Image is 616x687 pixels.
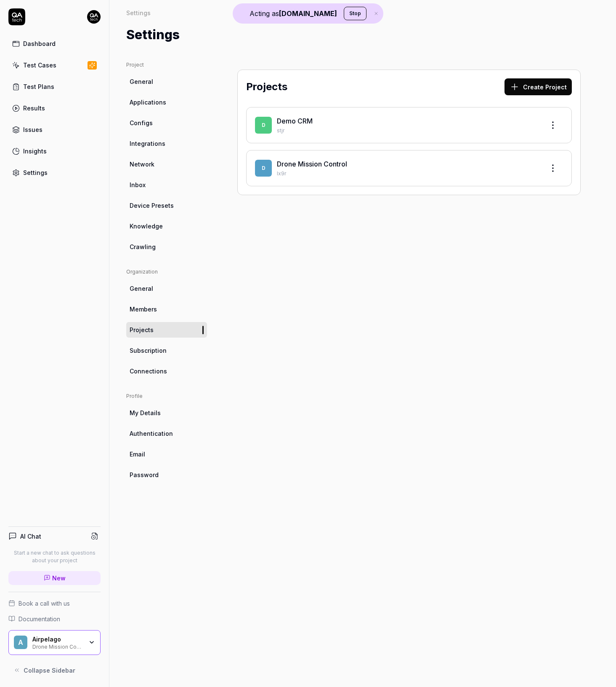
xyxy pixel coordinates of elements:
span: Crawling [130,242,156,251]
a: New [8,571,101,585]
span: Knowledge [130,222,163,231]
a: Inbox [126,177,207,193]
span: Inbox [130,180,146,189]
div: Issues [23,125,42,134]
button: Collapse Sidebar [8,662,101,679]
a: Configs [126,115,207,131]
h4: AI Chat [20,532,41,541]
a: Integrations [126,136,207,151]
h2: Projects [246,79,287,94]
div: Settings [126,8,151,17]
a: Documentation [8,615,101,623]
div: Drone Mission Control [32,643,83,649]
a: General [126,281,207,296]
a: Settings [8,164,101,181]
span: Members [130,305,157,314]
span: Configs [130,118,153,127]
p: Start a new chat to ask questions about your project [8,549,101,564]
span: D [255,160,272,177]
button: AAirpelagoDrone Mission Control [8,630,101,655]
a: Connections [126,363,207,379]
div: Airpelago [32,636,83,643]
span: D [255,117,272,134]
span: Network [130,160,154,169]
div: Results [23,104,45,113]
span: A [14,636,27,649]
a: Dashboard [8,35,101,52]
span: My Details [130,408,161,417]
span: Book a call with us [19,599,70,608]
a: Test Cases [8,57,101,73]
div: Dashboard [23,39,56,48]
a: Drone Mission Control [277,160,347,168]
a: Projects [126,322,207,338]
a: Issues [8,121,101,138]
p: Ix9r [277,170,538,177]
div: Project [126,61,207,69]
span: Integrations [130,139,165,148]
span: General [130,77,153,86]
span: Authentication [130,429,173,438]
button: Create Project [504,78,572,95]
img: 7ccf6c19-61ad-4a6c-8811-018b02a1b829.jpg [87,10,101,24]
a: Subscription [126,343,207,358]
a: General [126,74,207,89]
div: Test Plans [23,82,54,91]
span: Collapse Sidebar [24,666,75,675]
a: Crawling [126,239,207,255]
span: General [130,284,153,293]
span: Device Presets [130,201,174,210]
span: Password [130,470,159,479]
button: Stop [344,7,366,20]
div: Settings [23,168,48,177]
span: Connections [130,367,167,376]
span: Applications [130,98,166,107]
a: Test Plans [8,78,101,95]
a: Network [126,156,207,172]
a: Knowledge [126,218,207,234]
div: Profile [126,392,207,400]
span: New [52,574,66,582]
a: Demo CRM [277,117,313,125]
a: Members [126,301,207,317]
p: stjr [277,127,538,134]
a: Authentication [126,426,207,441]
span: Documentation [19,615,60,623]
a: My Details [126,405,207,421]
a: Device Presets [126,198,207,213]
a: Password [126,467,207,483]
span: Projects [130,325,154,334]
div: Test Cases [23,61,56,70]
div: Organization [126,268,207,276]
span: Subscription [130,346,167,355]
a: Book a call with us [8,599,101,608]
a: Results [8,100,101,116]
a: Email [126,446,207,462]
a: Applications [126,94,207,110]
h1: Settings [126,25,180,44]
span: Email [130,450,145,459]
a: Insights [8,143,101,159]
div: Insights [23,147,47,156]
